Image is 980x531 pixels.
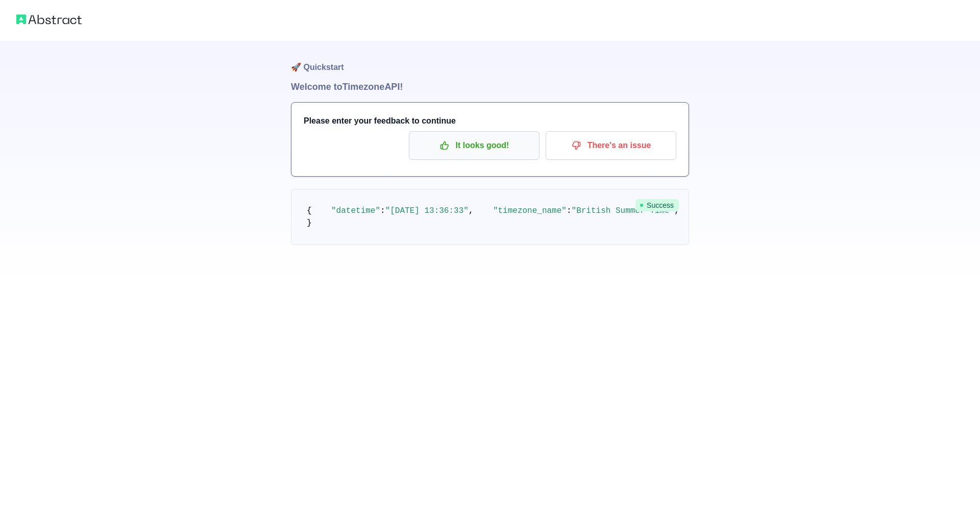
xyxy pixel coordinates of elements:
span: : [380,206,385,215]
button: There's an issue [546,131,676,160]
img: Abstract logo [16,12,82,27]
span: , [469,206,474,215]
p: There's an issue [553,137,669,154]
span: "[DATE] 13:36:33" [385,206,469,215]
button: It looks good! [409,131,540,160]
p: It looks good! [416,137,532,154]
span: : [567,206,572,215]
h3: Please enter your feedback to continue [304,115,676,127]
span: "British Summer Time" [572,206,675,215]
h1: 🚀 Quickstart [291,41,689,80]
span: "timezone_name" [493,206,567,215]
span: { [307,206,312,215]
span: Success [635,199,679,211]
h1: Welcome to Timezone API! [291,80,689,94]
span: "datetime" [331,206,380,215]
